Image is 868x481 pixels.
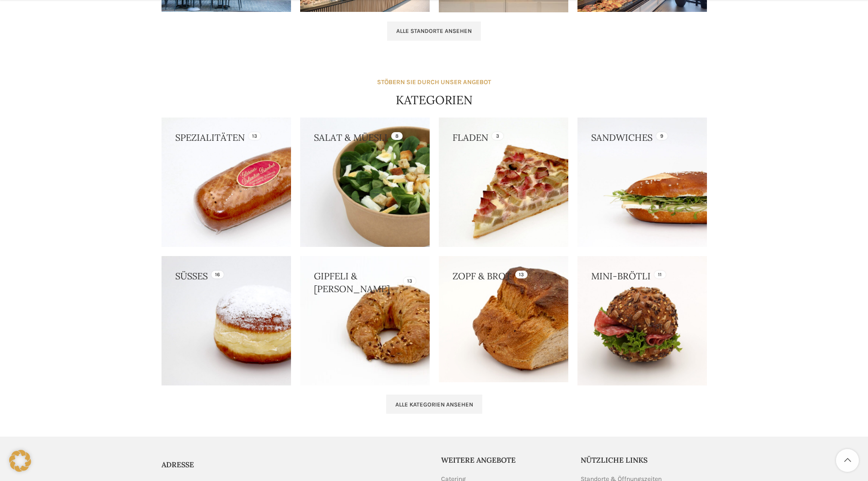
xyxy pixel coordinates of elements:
a: Alle Standorte ansehen [387,21,481,41]
span: Alle Kategorien ansehen [395,401,473,408]
h4: KATEGORIEN [396,92,473,108]
a: Scroll to top button [836,449,859,472]
h5: Weitere Angebote [441,455,567,465]
h5: Nützliche Links [581,455,707,465]
div: STÖBERN SIE DURCH UNSER ANGEBOT [377,77,491,87]
span: Alle Standorte ansehen [396,27,472,35]
a: Alle Kategorien ansehen [386,395,482,414]
span: ADRESSE [162,460,194,469]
